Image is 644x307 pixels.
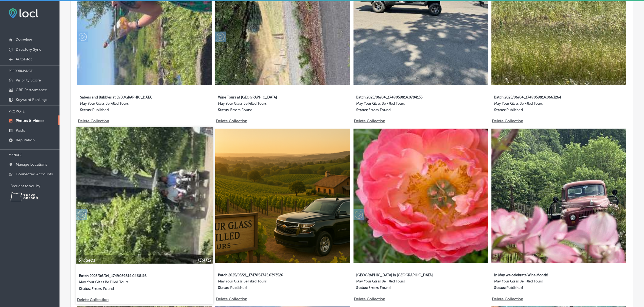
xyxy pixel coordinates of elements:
[79,280,177,286] label: May Your Glass Be Filled Tours
[230,285,247,290] p: Published
[494,270,591,279] label: In May we celebrate Wine Month!
[492,119,523,123] p: Delete Collection
[356,108,368,112] p: Status:
[218,279,315,285] label: May Your Glass Be Filled Tours
[16,88,47,92] p: GBP Performance
[16,78,41,83] p: Visibility Score
[16,37,32,42] p: Overview
[9,8,38,18] img: fda3e92497d09a02dc62c9cd864e3231.png
[16,162,47,167] p: Manage Locations
[11,192,38,201] img: Travel Oregon
[11,184,60,188] p: Brought to you by
[218,108,230,112] p: Status:
[354,129,488,263] img: Collection thumbnail
[79,286,91,291] p: Status:
[218,285,230,290] p: Status:
[356,270,453,279] label: [GEOGRAPHIC_DATA] in [GEOGRAPHIC_DATA]
[494,108,506,112] p: Status:
[79,271,177,280] label: Batch 2025/06/04_1749059814.0468116
[354,297,385,301] p: Delete Collection
[494,285,506,290] p: Status:
[492,297,523,301] p: Delete Collection
[91,286,114,291] p: Errors Found
[80,101,177,108] label: May Your Glass Be Filled Tours
[16,172,53,176] p: Connected Accounts
[92,108,109,112] p: Published
[80,92,177,101] label: Sabers and Bubbles at [GEOGRAPHIC_DATA]!
[16,57,32,62] p: AutoPilot
[356,92,453,101] label: Batch 2025/06/04_1749059814.0784135
[494,279,591,285] label: May Your Glass Be Filled Tours
[368,285,391,290] p: Errors Found
[76,127,213,264] img: Collection thumbnail
[216,119,247,123] p: Delete Collection
[78,258,95,263] p: 5 videos
[368,108,391,112] p: Errors Found
[230,108,252,112] p: Errors Found
[494,101,591,108] label: May Your Glass Be Filled Tours
[16,138,35,142] p: Reputation
[78,119,108,123] p: Delete Collection
[491,129,626,263] img: Collection thumbnail
[198,258,211,263] p: [DATE]
[77,298,108,302] p: Delete Collection
[356,279,453,285] label: May Your Glass Be Filled Tours
[506,285,523,290] p: Published
[506,108,523,112] p: Published
[218,101,315,108] label: May Your Glass Be Filled Tours
[16,118,44,123] p: Photos & Videos
[216,297,247,301] p: Delete Collection
[80,108,92,112] p: Status:
[356,101,453,108] label: May Your Glass Be Filled Tours
[16,47,41,52] p: Directory Sync
[356,285,368,290] p: Status:
[218,92,315,101] label: Wine Tours at [GEOGRAPHIC_DATA]
[218,270,315,279] label: Batch 2025/05/21_1747854745.6393526
[354,119,385,123] p: Delete Collection
[215,129,350,263] img: Collection thumbnail
[16,97,47,102] p: Keyword Rankings
[16,128,25,133] p: Posts
[494,92,591,101] label: Batch 2025/06/04_1749059814.0663264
